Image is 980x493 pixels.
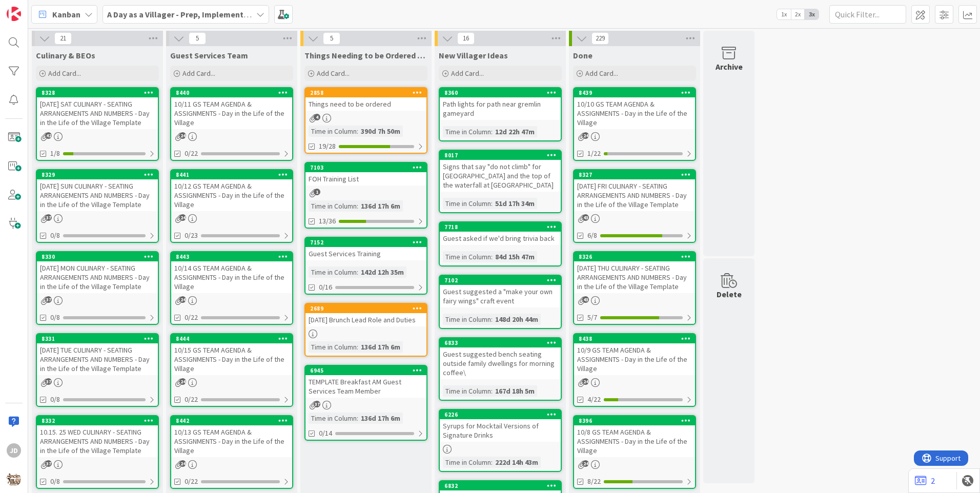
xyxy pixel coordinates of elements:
[493,198,537,209] div: 51d 17h 34m
[440,97,561,120] div: Path lights for path near gremlin gameyard
[357,126,358,137] span: :
[440,338,561,379] div: 6833Guest suggested bench seating outside family dwellings for morning coffee\
[179,214,186,221] span: 24
[440,410,561,419] div: 6226
[305,304,426,313] div: 2689
[45,132,52,139] span: 42
[357,200,358,212] span: :
[45,460,52,467] span: 37
[777,9,791,19] span: 1x
[579,253,695,260] div: 8326
[574,88,695,129] div: 843910/10 GS TEAM AGENDA & ASSIGNMENTS - Day in the Life of the Village
[185,148,198,159] span: 0/22
[176,171,292,178] div: 8441
[171,334,292,375] div: 844410/15 GS TEAM AGENDA & ASSIGNMENTS - Day in the Life of the Village
[37,334,158,343] div: 8331
[179,132,186,139] span: 24
[579,89,695,96] div: 8439
[171,261,292,293] div: 10/14 GS TEAM AGENDA & ASSIGNMENTS - Day in the Life of the Village
[579,335,695,342] div: 8438
[573,50,593,60] span: Done
[305,375,426,398] div: TEMPLATE Breakfast AM Guest Services Team Member
[171,88,292,129] div: 844010/11 GS TEAM AGENDA & ASSIGNMENTS - Day in the Life of the Village
[582,460,589,467] span: 24
[310,164,426,171] div: 7103
[457,32,475,45] span: 16
[42,417,158,424] div: 8332
[50,394,60,405] span: 0/8
[440,276,561,307] div: 7102Guest suggested a "make your own fairy wings" craft event
[179,460,186,467] span: 24
[493,126,537,137] div: 12d 22h 47m
[37,88,158,129] div: 8328[DATE] SAT CULINARY - SEATING ARRANGEMENTS AND NUMBERS - Day in the Life of the Village Template
[317,69,350,78] span: Add Card...
[491,198,493,209] span: :
[37,97,158,129] div: [DATE] SAT CULINARY - SEATING ARRANGEMENTS AND NUMBERS - Day in the Life of the Village Template
[305,163,426,186] div: 7103FOH Training List
[587,394,601,405] span: 4/22
[309,200,357,212] div: Time in Column
[574,261,695,293] div: [DATE] THU CULINARY - SEATING ARRANGEMENTS AND NUMBERS - Day in the Life of the Village Template
[493,314,541,325] div: 148d 20h 44m
[358,200,403,212] div: 136d 17h 6m
[176,89,292,96] div: 8440
[574,425,695,457] div: 10/8 GS TEAM AGENDA & ASSIGNMENTS - Day in the Life of the Village
[37,170,158,211] div: 8329[DATE] SUN CULINARY - SEATING ARRANGEMENTS AND NUMBERS - Day in the Life of the Village Template
[319,216,336,227] span: 13/36
[440,347,561,379] div: Guest suggested bench seating outside family dwellings for morning coffee\
[587,312,597,323] span: 5/7
[491,126,493,137] span: :
[582,296,589,303] span: 43
[37,88,158,97] div: 8328
[22,2,47,14] span: Support
[444,411,561,418] div: 6226
[309,413,357,424] div: Time in Column
[45,296,52,303] span: 37
[7,7,21,21] img: Visit kanbanzone.com
[37,170,158,179] div: 8329
[309,341,357,353] div: Time in Column
[171,179,292,211] div: 10/12 GS TEAM AGENDA & ASSIGNMENTS - Day in the Life of the Village
[440,232,561,245] div: Guest asked if we'd bring trivia back
[574,416,695,457] div: 839610/8 GS TEAM AGENDA & ASSIGNMENTS - Day in the Life of the Village
[314,189,320,195] span: 1
[171,170,292,211] div: 844110/12 GS TEAM AGENDA & ASSIGNMENTS - Day in the Life of the Village
[36,50,95,60] span: Culinary & BEOs
[574,252,695,261] div: 8326
[314,401,320,407] span: 37
[579,417,695,424] div: 8396
[50,476,60,487] span: 0/8
[37,252,158,293] div: 8330[DATE] MON CULINARY - SEATING ARRANGEMENTS AND NUMBERS - Day in the Life of the Village Template
[176,417,292,424] div: 8442
[319,428,332,439] span: 0/14
[42,89,158,96] div: 8328
[491,314,493,325] span: :
[309,266,357,278] div: Time in Column
[574,97,695,129] div: 10/10 GS TEAM AGENDA & ASSIGNMENTS - Day in the Life of the Village
[440,160,561,192] div: Signs that say "do not climb" for [GEOGRAPHIC_DATA] and the top of the waterfall at [GEOGRAPHIC_D...
[305,163,426,172] div: 7103
[37,334,158,375] div: 8331[DATE] TUE CULINARY - SEATING ARRANGEMENTS AND NUMBERS - Day in the Life of the Village Template
[305,88,426,97] div: 2858
[310,367,426,374] div: 6945
[829,5,906,24] input: Quick Filter...
[357,413,358,424] span: :
[491,385,493,397] span: :
[185,312,198,323] span: 0/22
[493,251,537,262] div: 84d 15h 47m
[42,253,158,260] div: 8330
[443,251,491,262] div: Time in Column
[591,32,609,45] span: 229
[444,482,561,489] div: 6832
[171,88,292,97] div: 8440
[37,179,158,211] div: [DATE] SUN CULINARY - SEATING ARRANGEMENTS AND NUMBERS - Day in the Life of the Village Template
[305,172,426,186] div: FOH Training List
[443,314,491,325] div: Time in Column
[171,416,292,425] div: 8442
[915,475,935,487] a: 2
[54,32,72,45] span: 21
[171,170,292,179] div: 8441
[171,416,292,457] div: 844210/13 GS TEAM AGENDA & ASSIGNMENTS - Day in the Life of the Village
[805,9,819,19] span: 3x
[358,126,403,137] div: 390d 7h 50m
